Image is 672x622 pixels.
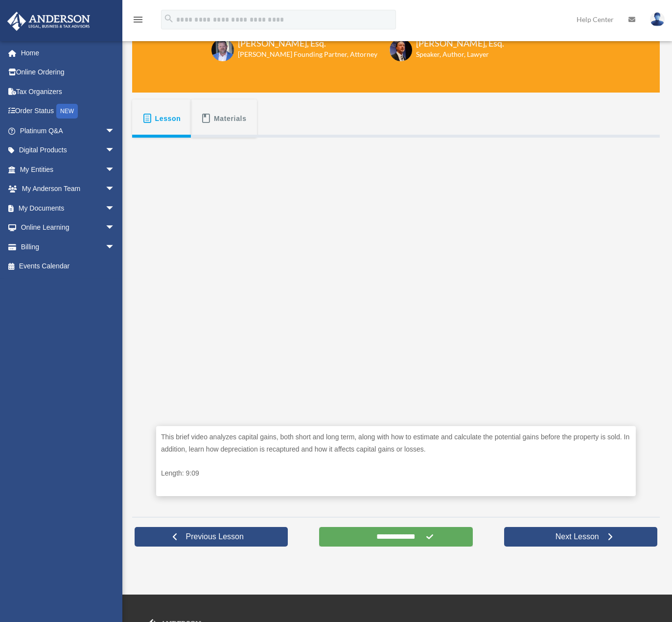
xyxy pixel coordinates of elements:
div: NEW [56,104,78,119]
i: menu [132,14,144,25]
span: Previous Lesson [178,532,252,542]
span: arrow_drop_down [105,160,125,180]
a: Digital Productsarrow_drop_down [7,141,130,160]
a: My Entitiesarrow_drop_down [7,160,130,179]
span: arrow_drop_down [105,179,125,199]
span: arrow_drop_down [105,218,125,238]
a: My Documentsarrow_drop_down [7,198,130,218]
a: Order StatusNEW [7,101,130,121]
span: Next Lesson [548,532,607,542]
p: This brief video analyzes capital gains, both short and long term, along with how to estimate and... [161,431,631,455]
img: Toby-circle-head.png [211,39,234,61]
a: Online Learningarrow_drop_down [7,218,130,238]
a: Previous Lesson [135,527,288,547]
span: arrow_drop_down [105,198,125,218]
iframe: Capital Gains and Real Estate [156,151,636,421]
span: arrow_drop_down [105,121,125,141]
h3: [PERSON_NAME], Esq. [416,37,504,49]
a: Billingarrow_drop_down [7,237,130,257]
span: Lesson [155,110,181,127]
a: Tax Organizers [7,82,130,101]
a: Home [7,43,130,63]
span: arrow_drop_down [105,141,125,161]
i: search [163,13,174,24]
a: My Anderson Teamarrow_drop_down [7,179,130,199]
h3: [PERSON_NAME], Esq. [238,37,377,49]
a: Events Calendar [7,257,130,276]
img: Scott-Estill-Headshot.png [390,39,412,61]
img: Anderson Advisors Platinum Portal [4,12,93,31]
img: User Pic [650,12,665,26]
span: arrow_drop_down [105,237,125,257]
h6: Speaker, Author, Lawyer [416,49,492,59]
h6: [PERSON_NAME] Founding Partner, Attorney [238,49,377,59]
a: menu [132,17,144,25]
a: Platinum Q&Aarrow_drop_down [7,121,130,141]
p: Length: 9:09 [161,467,631,479]
a: Online Ordering [7,63,130,82]
span: Materials [214,110,247,127]
a: Next Lesson [504,527,657,547]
